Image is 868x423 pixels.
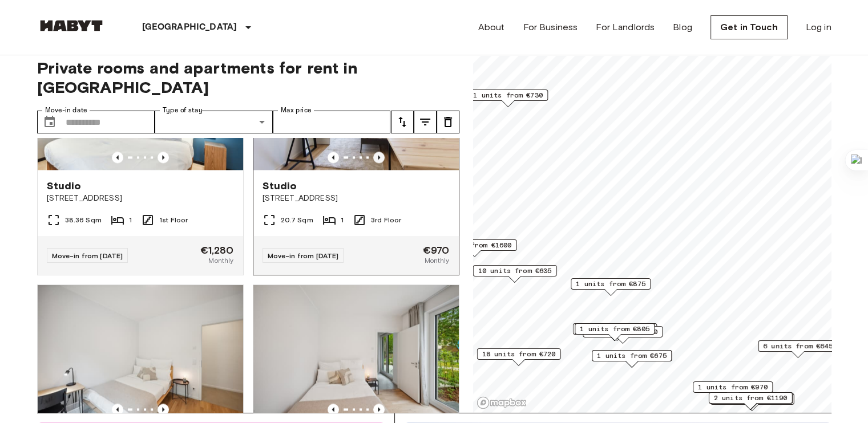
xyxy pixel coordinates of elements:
[37,58,459,97] span: Private rooms and apartments for rent in [GEOGRAPHIC_DATA]
[45,105,87,115] label: Move-in date
[713,393,787,403] span: 2 units from €1190
[263,193,450,204] span: [STREET_ADDRESS]
[758,340,838,358] div: Map marker
[328,152,339,163] button: Previous image
[763,341,833,351] span: 6 units from €645
[373,404,385,415] button: Previous image
[424,255,449,266] span: Monthly
[473,265,556,283] div: Map marker
[477,348,560,366] div: Map marker
[710,15,788,39] a: Get in Touch
[592,350,672,368] div: Map marker
[577,323,657,341] div: Map marker
[47,179,82,193] span: Studio
[596,21,655,34] a: For Landlords
[263,179,297,193] span: Studio
[437,111,459,133] button: tune
[477,396,527,409] a: Mapbox logo
[468,90,548,107] div: Map marker
[693,381,773,399] div: Map marker
[47,193,234,204] span: [STREET_ADDRESS]
[391,111,414,133] button: tune
[698,382,768,392] span: 1 units from €970
[37,32,244,275] a: Marketing picture of unit DE-01-484-106-01Previous imagePrevious imageStudio[STREET_ADDRESS]38.36...
[473,44,831,413] canvas: Map
[575,323,655,341] div: Map marker
[253,285,459,422] img: Marketing picture of unit DE-01-260-039-02
[473,90,543,100] span: 1 units from €730
[112,404,123,415] button: Previous image
[588,327,657,337] span: 1 units from €710
[373,152,385,163] button: Previous image
[673,21,692,34] a: Blog
[158,404,169,415] button: Previous image
[806,21,831,34] a: Log in
[571,278,651,296] div: Map marker
[414,111,437,133] button: tune
[341,215,344,225] span: 1
[478,21,505,34] a: About
[438,240,511,250] span: 2 units from €1600
[572,323,656,341] div: Map marker
[371,215,401,225] span: 3rd Floor
[523,21,578,34] a: For Business
[708,392,792,410] div: Map marker
[37,20,106,31] img: Habyt
[597,351,667,361] span: 1 units from €675
[65,215,102,225] span: 38.36 Sqm
[163,105,203,115] label: Type of stay
[200,245,234,255] span: €1,280
[281,105,312,115] label: Max price
[580,324,649,334] span: 1 units from €805
[268,251,339,260] span: Move-in from [DATE]
[423,245,450,255] span: €970
[583,326,663,344] div: Map marker
[129,215,132,225] span: 1
[38,111,61,133] button: Choose date
[482,349,555,359] span: 18 units from €720
[253,32,459,275] a: Marketing picture of unit DE-01-002-018-01HPrevious imagePrevious imageStudio[STREET_ADDRESS]20.7...
[281,215,313,225] span: 20.7 Sqm
[52,251,123,260] span: Move-in from [DATE]
[709,392,793,410] div: Map marker
[159,215,188,225] span: 1st Floor
[709,393,793,410] div: Map marker
[112,152,123,163] button: Previous image
[142,21,237,34] p: [GEOGRAPHIC_DATA]
[478,266,551,276] span: 10 units from €635
[38,285,243,422] img: Marketing picture of unit DE-01-260-028-01
[433,239,516,257] div: Map marker
[158,152,169,163] button: Previous image
[328,404,339,415] button: Previous image
[710,393,794,411] div: Map marker
[208,255,233,266] span: Monthly
[576,279,645,289] span: 1 units from €875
